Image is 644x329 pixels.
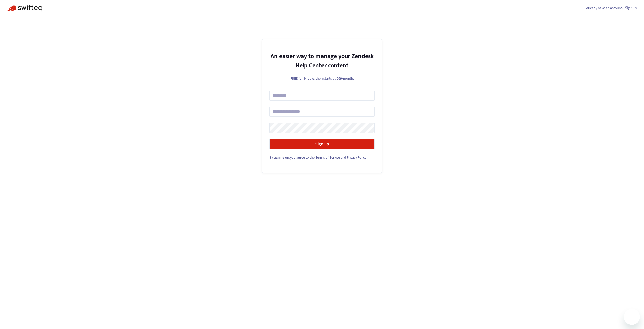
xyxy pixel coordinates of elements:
[270,51,374,71] strong: An easier way to manage your Zendesk Help Center content
[315,141,329,147] strong: Sign up
[316,155,340,160] a: Terms of Service
[269,139,375,149] button: Sign up
[625,5,637,11] a: Sign in
[586,5,623,11] span: Already have an account?
[269,155,315,160] span: By signing up, you agree to the
[269,155,375,160] div: and
[269,76,375,81] p: FREE for 14 days, then starts at €69/month.
[347,155,366,160] a: Privacy Policy
[7,5,42,12] img: Swifteq
[624,309,640,325] iframe: Button to launch messaging window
